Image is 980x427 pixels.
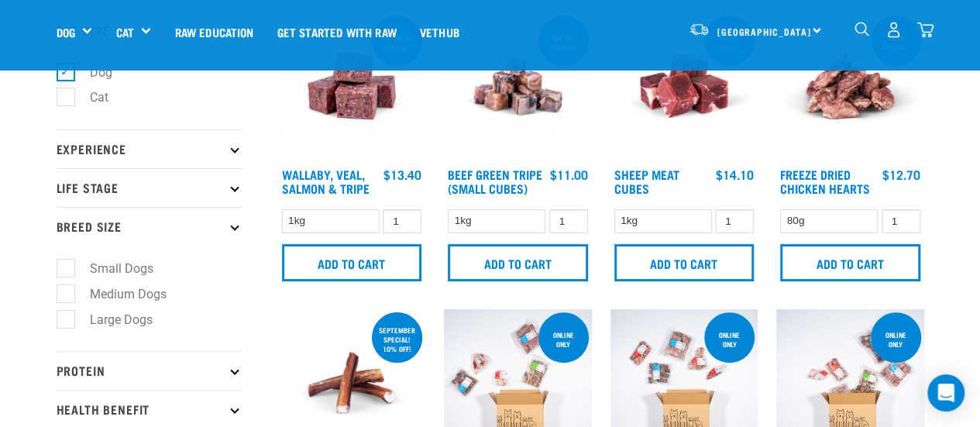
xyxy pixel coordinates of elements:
input: 1 [882,209,920,233]
a: Sheep Meat Cubes [614,170,679,191]
div: Online Only [538,323,589,356]
img: Wallaby Veal Salmon Tripe 1642 [278,12,426,160]
a: Beef Green Tripe (Small Cubes) [448,170,542,191]
input: 1 [549,209,588,233]
label: Large Dogs [65,310,159,329]
input: Add to cart [448,244,588,281]
p: Breed Size [57,207,242,246]
a: Raw Education [163,1,265,63]
p: Life Stage [57,168,242,207]
img: home-icon@2x.png [917,22,934,38]
div: September special! 10% off! [372,319,422,360]
div: $14.10 [716,167,754,181]
a: Wallaby, Veal, Salmon & Tripe [282,170,370,191]
div: $11.00 [550,167,588,181]
label: Dog [65,63,119,82]
a: Cat [115,23,133,41]
div: Online Only [704,323,755,356]
a: Get started with Raw [266,1,408,63]
input: 1 [715,209,754,233]
label: Cat [65,88,115,107]
input: Add to cart [614,244,755,281]
span: [GEOGRAPHIC_DATA] [717,29,811,34]
input: 1 [383,209,421,233]
div: Open Intercom Messenger [927,374,965,412]
img: van-moving.png [689,22,710,36]
img: FD Chicken Hearts [776,12,924,160]
input: Add to cart [282,244,422,281]
a: Vethub [408,1,471,63]
div: $13.40 [383,167,421,181]
div: $12.70 [882,167,920,181]
img: Sheep Meat [610,12,758,160]
label: Small Dogs [65,259,160,278]
img: user.png [885,22,902,38]
a: Dog [57,23,75,41]
a: Freeze Dried Chicken Hearts [780,170,870,191]
div: Online Only [871,323,921,356]
img: Beef Tripe Bites 1634 [444,12,592,160]
p: Experience [57,129,242,168]
label: Medium Dogs [65,284,173,304]
p: Protein [57,351,242,390]
input: Add to cart [780,244,920,281]
img: home-icon-1@2x.png [854,22,869,36]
